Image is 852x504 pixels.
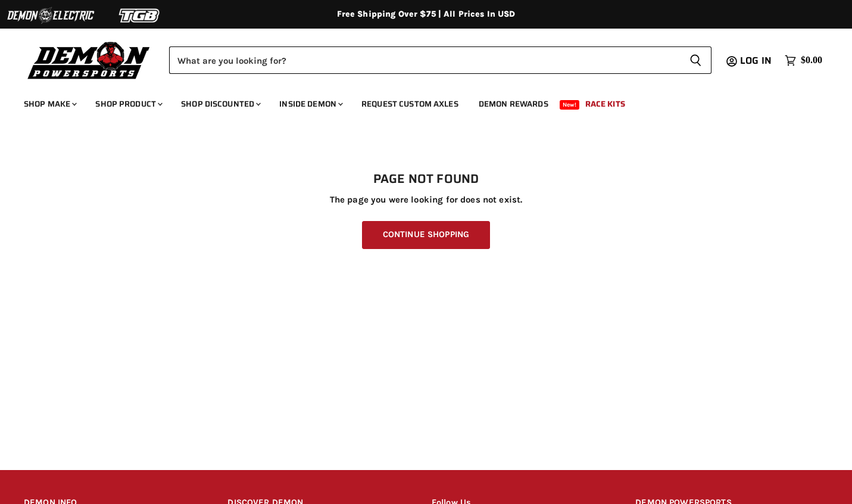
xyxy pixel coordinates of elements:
[86,92,170,116] a: Shop Product
[740,53,772,68] span: Log in
[779,52,828,69] a: $0.00
[24,39,154,81] img: Demon Powersports
[24,172,828,186] h1: Page not found
[680,46,711,74] button: Search
[470,92,557,116] a: Demon Rewards
[95,4,185,27] img: TGB Logo 2
[576,92,634,116] a: Race Kits
[172,92,268,116] a: Shop Discounted
[169,46,711,74] form: Product
[270,92,350,116] a: Inside Demon
[801,55,822,66] span: $0.00
[15,87,819,116] ul: Main menu
[24,195,828,205] p: The page you were looking for does not exist.
[6,4,95,27] img: Demon Electric Logo 2
[15,92,84,116] a: Shop Make
[362,221,490,249] a: Continue Shopping
[352,92,467,116] a: Request Custom Axles
[169,46,680,74] input: Search
[735,55,779,66] a: Log in
[560,100,580,110] span: New!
